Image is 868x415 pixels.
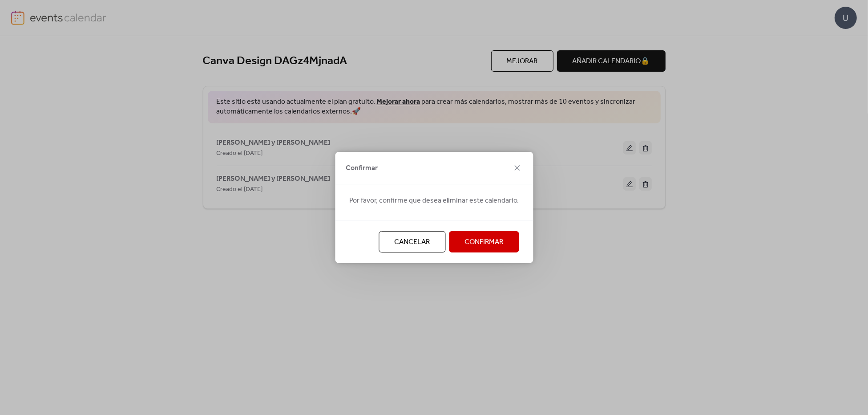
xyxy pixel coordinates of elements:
[464,237,503,248] span: Confirmar
[449,231,519,252] button: Confirmar
[394,237,430,248] span: Cancelar
[346,163,378,174] span: Confirmar
[379,231,445,252] button: Cancelar
[349,195,519,206] span: Por favor, confirme que desea eliminar este calendario.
